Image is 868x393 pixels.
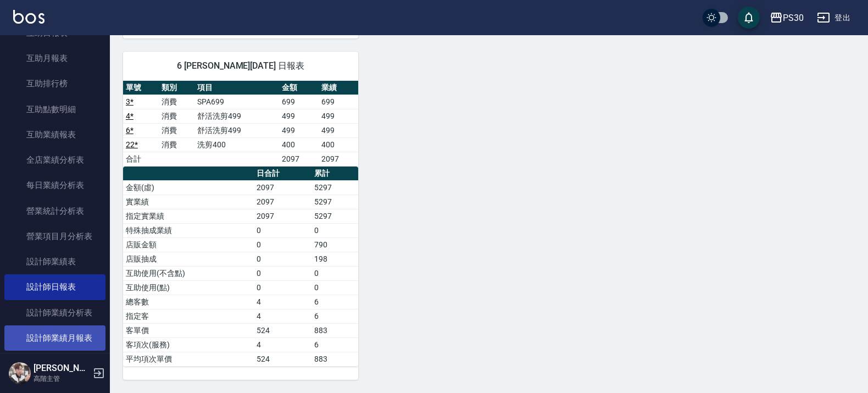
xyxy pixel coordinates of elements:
[123,195,254,209] td: 實業績
[123,209,254,223] td: 指定實業績
[159,95,194,109] td: 消費
[4,46,105,71] a: 互助月報表
[254,237,311,252] td: 0
[4,325,105,351] a: 設計師業績月報表
[254,252,311,266] td: 0
[13,10,44,24] img: Logo
[123,237,254,252] td: 店販金額
[311,167,358,181] th: 累計
[279,152,319,166] td: 2097
[4,71,105,96] a: 互助排行榜
[4,351,105,376] a: 設計師抽成報表
[4,198,105,224] a: 營業統計分析表
[254,266,311,280] td: 0
[136,60,345,71] span: 6 [PERSON_NAME][DATE] 日報表
[254,352,311,366] td: 524
[123,81,358,167] table: a dense table
[9,362,31,384] img: Person
[159,109,194,123] td: 消費
[279,81,319,95] th: 金額
[813,8,855,28] button: 登出
[194,109,279,123] td: 舒活洗剪499
[123,152,159,166] td: 合計
[254,167,311,181] th: 日合計
[4,224,105,249] a: 營業項目月分析表
[123,223,254,237] td: 特殊抽成業績
[123,252,254,266] td: 店販抽成
[123,81,159,95] th: 單號
[254,323,311,337] td: 524
[254,223,311,237] td: 0
[159,137,194,152] td: 消費
[4,249,105,274] a: 設計師業績表
[123,309,254,323] td: 指定客
[279,95,319,109] td: 699
[254,309,311,323] td: 4
[783,11,804,25] div: PS30
[254,337,311,352] td: 4
[4,173,105,198] a: 每日業績分析表
[123,280,254,295] td: 互助使用(點)
[319,95,358,109] td: 699
[319,152,358,166] td: 2097
[254,209,311,223] td: 2097
[159,123,194,137] td: 消費
[4,300,105,325] a: 設計師業績分析表
[311,309,358,323] td: 6
[311,280,358,295] td: 0
[123,266,254,280] td: 互助使用(不含點)
[311,352,358,366] td: 883
[311,195,358,209] td: 5297
[123,180,254,195] td: 金額(虛)
[765,7,808,29] button: PS30
[254,295,311,309] td: 4
[311,237,358,252] td: 790
[254,180,311,195] td: 2097
[123,323,254,337] td: 客單價
[254,195,311,209] td: 2097
[123,295,254,309] td: 總客數
[194,137,279,152] td: 洗剪400
[4,147,105,173] a: 全店業績分析表
[311,295,358,309] td: 6
[311,323,358,337] td: 883
[254,280,311,295] td: 0
[123,337,254,352] td: 客項次(服務)
[194,95,279,109] td: SPA699
[319,123,358,137] td: 499
[4,274,105,300] a: 設計師日報表
[194,123,279,137] td: 舒活洗剪499
[4,122,105,147] a: 互助業績報表
[123,167,358,367] table: a dense table
[34,374,90,384] p: 高階主管
[319,137,358,152] td: 400
[194,81,279,95] th: 項目
[311,223,358,237] td: 0
[311,337,358,352] td: 6
[311,180,358,195] td: 5297
[279,137,319,152] td: 400
[279,123,319,137] td: 499
[4,97,105,122] a: 互助點數明細
[319,109,358,123] td: 499
[311,266,358,280] td: 0
[34,363,90,374] h5: [PERSON_NAME]
[311,252,358,266] td: 198
[279,109,319,123] td: 499
[311,209,358,223] td: 5297
[738,7,760,29] button: save
[159,81,194,95] th: 類別
[123,352,254,366] td: 平均項次單價
[319,81,358,95] th: 業績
